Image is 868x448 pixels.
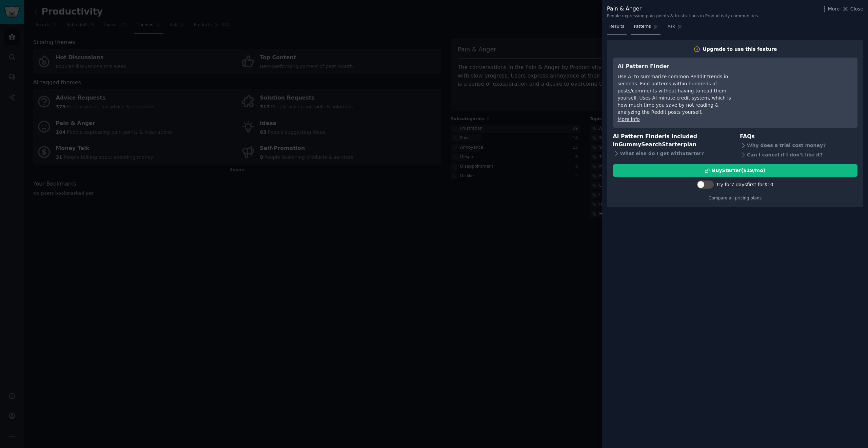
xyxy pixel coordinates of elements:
[668,24,675,30] span: Ask
[716,181,773,188] div: Try for 7 days first for $10
[613,149,731,158] div: What else do I get with Starter ?
[607,13,758,19] div: People expressing pain points & frustrations in Productivity communities
[709,196,762,200] a: Compare all pricing plans
[821,5,840,13] button: More
[609,24,624,30] span: Results
[850,5,863,13] span: Close
[613,164,857,177] button: BuyStarter($29/mo)
[703,46,777,53] div: Upgrade to use this feature
[618,62,742,71] h3: AI Pattern Finder
[740,150,857,159] div: Can I cancel if I don't like it?
[607,5,758,13] div: Pain & Anger
[828,5,840,13] span: More
[712,167,765,174] div: Buy Starter ($ 29 /mo )
[613,132,731,149] h3: AI Pattern Finder is included in plan
[740,132,857,141] h3: FAQs
[740,141,857,150] div: Why does a trial cost money?
[842,5,863,13] button: Close
[665,21,685,35] a: Ask
[618,116,640,122] a: More info
[631,21,660,35] a: Patterns
[607,21,627,35] a: Results
[618,141,683,148] span: GummySearch Starter
[751,62,853,113] iframe: YouTube video player
[634,24,651,30] span: Patterns
[618,73,742,116] div: Use AI to summarize common Reddit trends in seconds. Find patterns within hundreds of posts/comme...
